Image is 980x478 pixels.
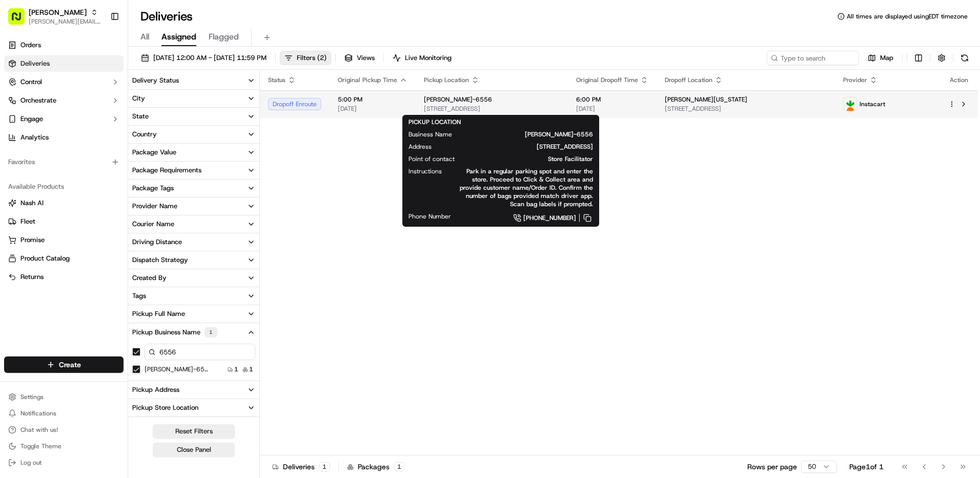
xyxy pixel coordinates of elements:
[145,365,210,373] label: [PERSON_NAME]-6556
[458,167,593,208] span: Park in a regular parking spot and enter the store. Proceed to Click & Collect area and provide c...
[863,51,898,65] button: Map
[132,237,182,247] div: Driving Distance
[847,12,968,21] span: All times are displayed using EDT timezone
[234,365,238,373] span: 1
[161,31,196,43] span: Assigned
[424,95,492,104] span: [PERSON_NAME]-6556
[128,381,259,399] button: Pickup Address
[128,197,259,215] button: Provider Name
[467,212,593,224] a: [PHONE_NUMBER]
[59,360,81,370] span: Create
[268,76,285,84] span: Status
[849,462,884,472] div: Page 1 of 1
[21,254,70,263] span: Product Catalog
[21,426,58,434] span: Chat with us!
[21,217,35,226] span: Fleet
[132,112,149,121] div: State
[576,95,648,104] span: 6:00 PM
[128,323,259,342] button: Pickup Business Name1
[576,76,638,84] span: Original Dropoff Time
[128,162,259,179] button: Package Requirements
[21,96,56,105] span: Orchestrate
[21,59,50,68] span: Deliveries
[21,272,44,282] span: Returns
[880,53,893,63] span: Map
[338,95,407,104] span: 5:00 PM
[843,76,867,84] span: Provider
[357,53,375,63] span: Views
[21,459,42,467] span: Log out
[209,31,239,43] span: Flagged
[153,53,267,63] span: [DATE] 12:00 AM - [DATE] 11:59 PM
[97,149,165,159] span: API Documentation
[21,149,78,159] span: Knowledge Base
[128,180,259,197] button: Package Tags
[4,250,124,267] button: Product Catalog
[4,55,124,72] a: Deliveries
[102,174,124,182] span: Pylon
[132,327,217,337] div: Pickup Business Name
[128,126,259,143] button: Country
[338,105,407,113] span: [DATE]
[8,217,119,226] a: Fleet
[409,212,451,221] span: Phone Number
[388,51,456,65] button: Live Monitoring
[317,53,326,63] span: ( 2 )
[424,76,469,84] span: Pickup Location
[665,95,747,104] span: [PERSON_NAME][US_STATE]
[83,145,169,163] a: 💻API Documentation
[21,41,41,50] span: Orders
[8,272,119,282] a: Returns
[21,77,42,87] span: Control
[21,409,56,417] span: Notifications
[29,7,87,17] button: [PERSON_NAME]
[128,90,259,107] button: City
[4,455,124,470] button: Log out
[29,17,102,26] span: [PERSON_NAME][EMAIL_ADDRESS][PERSON_NAME][DOMAIN_NAME]
[665,105,827,113] span: [STREET_ADDRESS]
[21,198,44,208] span: Nash AI
[128,399,259,416] button: Pickup Store Location
[747,462,797,472] p: Rows per page
[132,94,145,103] div: City
[665,76,712,84] span: Dropoff Location
[128,287,259,305] button: Tags
[153,424,235,439] button: Reset Filters
[136,51,271,65] button: [DATE] 12:00 AM - [DATE] 11:59 PM
[35,98,168,108] div: Start new chat
[4,195,124,211] button: Nash AI
[280,51,331,65] button: Filters(2)
[10,41,187,57] p: Welcome 👋
[10,98,29,116] img: 1736555255976-a54dd68f-1ca7-489b-9aae-adbdc363a1c4
[21,235,45,245] span: Promise
[132,309,185,318] div: Pickup Full Name
[128,305,259,323] button: Pickup Full Name
[4,37,124,53] a: Orders
[468,130,593,138] span: [PERSON_NAME]-6556
[471,155,593,163] span: Store Facilitator
[347,462,405,472] div: Packages
[21,114,43,124] span: Engage
[4,356,124,373] button: Create
[132,291,146,301] div: Tags
[394,462,405,471] div: 1
[4,4,106,29] button: [PERSON_NAME][PERSON_NAME][EMAIL_ADDRESS][PERSON_NAME][DOMAIN_NAME]
[4,129,124,146] a: Analytics
[409,130,452,138] span: Business Name
[132,385,179,394] div: Pickup Address
[4,213,124,230] button: Fleet
[10,10,31,31] img: Nash
[297,53,326,63] span: Filters
[4,111,124,127] button: Engage
[338,76,397,84] span: Original Pickup Time
[128,144,259,161] button: Package Value
[4,154,124,170] div: Favorites
[319,462,330,471] div: 1
[128,108,259,125] button: State
[4,390,124,404] button: Settings
[448,143,593,151] span: [STREET_ADDRESS]
[948,76,970,84] div: Action
[249,365,253,373] span: 1
[409,118,461,126] span: PICKUP LOCATION
[409,155,455,163] span: Point of contact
